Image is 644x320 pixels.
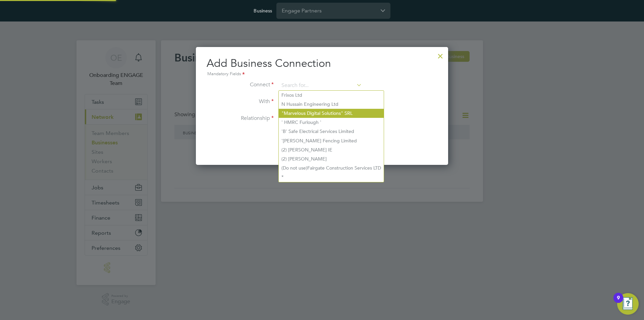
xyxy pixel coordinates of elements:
[207,81,274,88] label: Connect
[279,81,362,91] input: Search for...
[279,145,384,154] li: (2) [PERSON_NAME] IE
[279,136,384,145] li: '[PERSON_NAME] Fencing Limited
[279,127,384,136] li: 'B' Safe Electrical Services Limited
[279,154,384,164] li: (2) [PERSON_NAME]
[207,56,437,78] h2: Add Business Connection
[207,71,437,78] div: Mandatory Fields
[279,164,384,173] li: (Do not use)Fairgate Construction Services LTD
[207,98,274,105] label: With
[207,115,274,122] label: Relationship
[254,8,272,14] label: Business
[617,293,639,315] button: Open Resource Center, 9 new notifications
[279,118,384,127] li: ' HMRC Furlough '
[617,298,620,307] div: 9
[279,91,384,100] li: Frixos Ltd
[279,100,384,109] li: N Hussain Engineering Ltd
[279,109,384,118] li: "Marvelous Digital Solutions" SRL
